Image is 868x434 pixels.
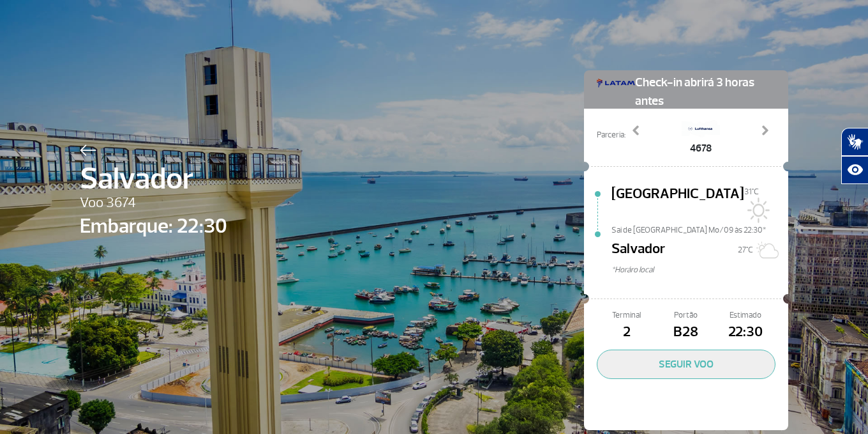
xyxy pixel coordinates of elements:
span: Check-in abrirá 3 horas antes [635,70,775,111]
img: Sol com muitas nuvens [753,237,779,263]
span: 2 [597,322,656,343]
span: 31°C [744,187,759,197]
span: Terminal [597,309,656,322]
span: Salvador [80,156,227,202]
span: Voo 3674 [80,192,227,214]
img: Sol [744,198,770,223]
span: Salvador [611,238,665,264]
span: Estimado [716,309,775,322]
span: *Horáro local [611,264,788,276]
button: Abrir tradutor de língua de sinais. [841,128,868,156]
button: SEGUIR VOO [597,350,775,379]
button: Abrir recursos assistivos. [841,156,868,184]
span: Portão [656,309,715,322]
span: Parceria: [597,129,625,141]
span: [GEOGRAPHIC_DATA] [611,183,744,224]
span: 27°C [738,245,753,255]
span: B28 [656,322,715,343]
span: Sai de [GEOGRAPHIC_DATA] Mo/09 às 22:30* [611,224,788,233]
span: Embarque: 22:30 [80,211,227,242]
div: Plugin de acessibilidade da Hand Talk. [841,128,868,184]
span: 4678 [682,141,720,156]
span: 22:30 [716,322,775,343]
